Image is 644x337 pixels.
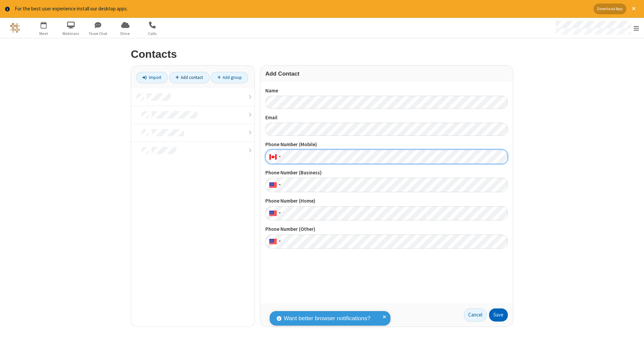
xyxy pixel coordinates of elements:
[140,31,165,37] span: Calls
[265,87,508,95] label: Name
[594,4,626,14] button: Download App
[10,23,20,33] img: QA Selenium DO NOT DELETE OR CHANGE
[265,169,508,177] label: Phone Number (Business)
[265,206,283,221] div: United States: + 1
[265,235,283,249] div: United States: + 1
[58,31,84,37] span: Webinars
[464,308,487,322] a: Cancel
[136,72,168,83] a: Import
[2,18,28,38] button: Logo
[31,31,56,37] span: Meet
[86,31,111,37] span: Team Chat
[211,72,248,83] a: Add group
[265,71,508,77] h3: Add Contact
[113,31,138,37] span: Drive
[265,114,508,122] label: Email
[489,308,508,322] button: Save
[284,314,370,323] span: Want better browser notifications?
[265,178,283,192] div: United States: + 1
[15,5,589,13] div: For the best user experience install our desktop apps.
[265,141,508,149] label: Phone Number (Mobile)
[265,225,508,233] label: Phone Number (Other)
[629,4,639,14] button: Close alert
[265,150,283,164] div: Canada: + 1
[549,18,644,38] div: Open menu
[131,48,513,60] h2: Contacts
[265,197,508,205] label: Phone Number (Home)
[169,72,210,83] a: Add contact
